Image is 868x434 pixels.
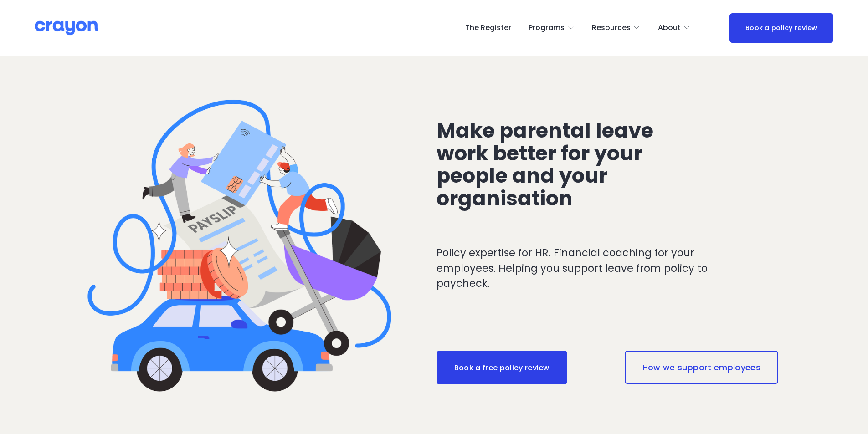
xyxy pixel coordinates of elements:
span: About [658,21,681,35]
span: Resources [592,21,631,35]
span: Make parental leave work better for your people and your organisation [437,116,658,213]
img: Crayon [35,20,98,36]
a: folder dropdown [658,20,691,35]
p: Policy expertise for HR. Financial coaching for your employees. Helping you support leave from po... [437,245,745,291]
a: How we support employees [625,351,778,383]
a: Book a policy review [729,13,833,43]
a: The Register [465,20,511,35]
a: Book a free policy review [437,351,567,384]
span: Programs [529,21,565,35]
a: folder dropdown [529,20,575,35]
a: folder dropdown [592,20,641,35]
